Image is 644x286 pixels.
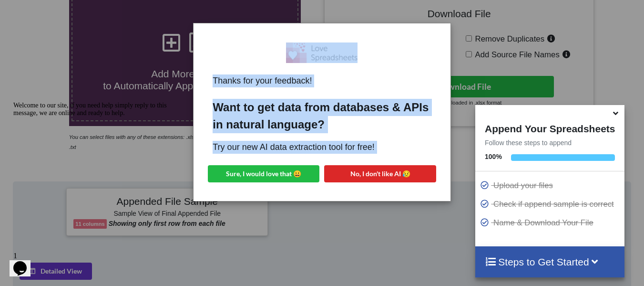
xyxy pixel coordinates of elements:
img: Logo.png [286,42,358,63]
h4: Append Your Spreadsheets [475,120,624,135]
button: Sure, I would love that 😀 [208,165,319,182]
button: No, I don't like AI 😥 [324,165,436,182]
div: Want to get data from databases & APIs in natural language? [213,99,431,133]
b: 100 % [485,153,502,160]
div: Welcome to our site, if you need help simply reply to this message, we are online and ready to help. [4,4,175,19]
span: Welcome to our site, if you need help simply reply to this message, we are online and ready to help. [4,4,157,19]
div: Try our new AI data extraction tool for free! [213,141,431,154]
p: Check if append sample is correct [480,198,622,210]
iframe: chat widget [10,98,181,243]
p: Follow these steps to append [475,138,624,148]
div: Thanks for your feedback! [213,74,431,87]
h4: Steps to Get Started [485,256,615,268]
p: Upload your files [480,180,622,191]
iframe: chat widget [10,248,40,276]
p: Name & Download Your File [480,217,622,229]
